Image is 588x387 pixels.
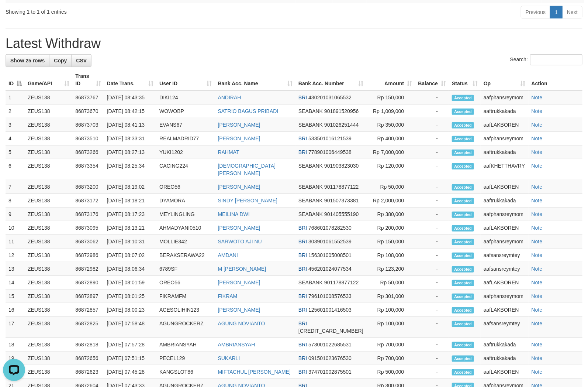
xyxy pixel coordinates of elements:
a: [PERSON_NAME] [218,184,260,190]
span: BRI [298,369,307,375]
span: Show 25 rows [10,58,45,64]
td: Rp 400,000 [366,132,415,145]
a: Note [532,149,543,155]
span: SEABANK [298,108,323,114]
span: CSV [76,58,87,64]
span: Accepted [452,122,474,129]
span: SEABANK [298,198,323,203]
td: [DATE] 08:13:21 [104,221,157,235]
th: Bank Acc. Number: activate to sort column ascending [295,69,366,90]
span: BRI [298,149,307,155]
td: aafsansreymtey [481,249,529,262]
td: 16 [6,303,25,317]
td: [DATE] 08:01:25 [104,290,157,303]
td: 86872818 [72,338,104,352]
a: [PERSON_NAME] [218,307,260,313]
span: BRI [298,307,307,313]
td: Rp 350,000 [366,118,415,132]
td: ZEUS138 [25,208,72,221]
a: SARWOTO AJI NU [218,239,262,244]
td: AGUNGROCKERZ [156,317,215,338]
td: Rp 150,000 [366,90,415,105]
td: ZEUS138 [25,303,72,317]
span: SEABANK [298,280,323,285]
td: WOWOBP [156,105,215,118]
a: SINDY [PERSON_NAME] [218,198,278,203]
a: Next [562,6,582,18]
span: Accepted [452,307,474,314]
span: Accepted [452,280,474,286]
td: aafLAKBOREN [481,221,529,235]
a: [PERSON_NAME] [218,225,260,231]
a: Note [532,266,543,272]
td: aafphansreymom [481,290,529,303]
td: MEYLINGLING [156,208,215,221]
td: 86872825 [72,317,104,338]
td: - [415,159,449,180]
a: Note [532,108,543,114]
td: - [415,262,449,276]
a: AMDANI [218,252,238,258]
td: ZEUS138 [25,180,72,194]
a: Note [532,211,543,217]
span: Accepted [452,109,474,115]
td: - [415,290,449,303]
td: [DATE] 08:43:35 [104,90,157,105]
td: 86873767 [72,90,104,105]
td: 86873670 [72,105,104,118]
a: CSV [71,54,91,67]
th: Action [529,69,582,90]
td: [DATE] 07:45:28 [104,365,157,379]
a: SUKARLI [218,355,240,361]
td: DIKI124 [156,90,215,105]
td: aafLAKBOREN [481,180,529,194]
td: 5 [6,145,25,159]
td: 8 [6,194,25,208]
span: Copy 125601001416503 to clipboard [308,307,352,313]
td: [DATE] 08:42:15 [104,105,157,118]
th: User ID: activate to sort column ascending [156,69,215,90]
a: Note [532,321,543,326]
span: Copy 629401015935530 to clipboard [298,328,363,334]
span: Copy 901026251444 to clipboard [324,122,359,128]
td: [DATE] 08:06:34 [104,262,157,276]
td: OREO56 [156,180,215,194]
a: Note [532,307,543,313]
th: Amount: activate to sort column ascending [366,69,415,90]
td: ZEUS138 [25,290,72,303]
a: RAHMAT [218,149,239,155]
td: 86873172 [72,194,104,208]
td: 18 [6,338,25,352]
td: aafLAKBOREN [481,118,529,132]
span: Copy 533501016121539 to clipboard [308,136,352,141]
td: 6789SF [156,262,215,276]
h1: Latest Withdraw [6,36,582,51]
span: SEABANK [298,163,323,169]
td: 86873095 [72,221,104,235]
td: ZEUS138 [25,118,72,132]
span: Accepted [452,239,474,245]
span: Copy 901405555190 to clipboard [324,211,359,217]
button: Open LiveChat chat widget [3,3,25,25]
span: Accepted [452,356,474,362]
td: [DATE] 07:58:48 [104,317,157,338]
td: ZEUS138 [25,90,72,105]
td: 13 [6,262,25,276]
td: aafLAKBOREN [481,365,529,379]
td: aafphansreymom [481,208,529,221]
span: BRI [298,355,307,361]
a: Note [532,252,543,258]
td: aaftrukkakada [481,105,529,118]
span: Copy 430201031065532 to clipboard [308,95,352,100]
td: 1 [6,90,25,105]
td: 9 [6,208,25,221]
td: Rp 700,000 [366,338,415,352]
td: aaftrukkakada [481,338,529,352]
td: Rp 100,000 [366,317,415,338]
td: 86873176 [72,208,104,221]
span: Accepted [452,163,474,169]
span: Accepted [452,294,474,300]
span: BRI [298,252,307,258]
td: Rp 700,000 [366,352,415,365]
span: Copy 901903823030 to clipboard [324,163,359,169]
